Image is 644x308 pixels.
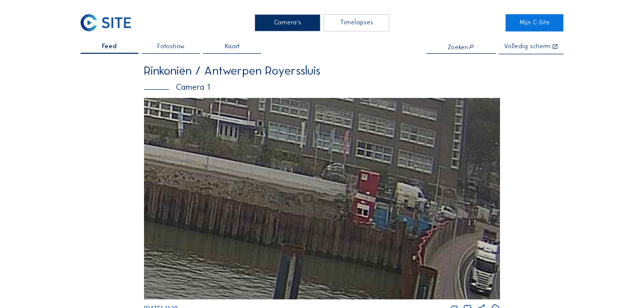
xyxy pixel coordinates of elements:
div: Rinkoniën / Antwerpen Royerssluis [144,65,500,77]
a: Mijn C-Site [506,14,563,31]
span: Fotoshow [157,44,185,50]
div: Volledig scherm [504,44,551,50]
a: C-SITE Logo [81,14,138,31]
img: Image [144,98,500,299]
img: C-SITE Logo [81,14,131,31]
span: Kaart [225,44,240,50]
div: Camera's [255,14,320,31]
div: Camera 1 [144,83,500,91]
div: Timelapses [324,14,389,31]
span: Feed [102,44,117,50]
